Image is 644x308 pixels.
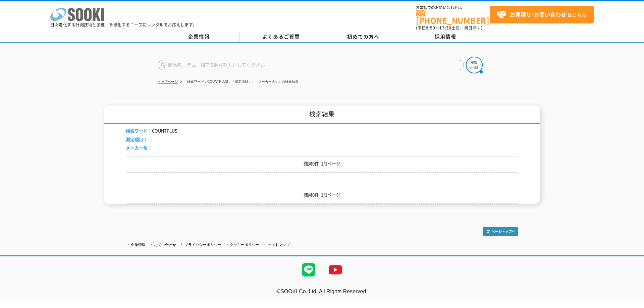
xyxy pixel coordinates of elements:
[126,144,152,151] span: メーカー名：
[240,32,322,42] a: よくあるご質問
[184,243,221,247] a: プライバシーポリシー
[230,243,259,247] a: クッキーポリシー
[126,191,518,198] p: 結果0件 1/1ページ
[179,78,299,85] li: 「検索ワード：COUNTPLUS」「測定項目：」「メーカー名：」の検索結果
[416,6,490,10] span: お電話でのお問い合わせは
[126,136,148,142] span: 測定項目：
[322,256,349,283] img: YouTube
[466,57,483,73] img: btn_search.png
[404,32,486,42] a: 採用情報
[416,25,482,31] span: (平日 ～ 土日、祝日除く)
[126,127,177,134] li: COUNTPLUS
[439,25,451,31] span: 17:30
[268,243,290,247] a: サイトマップ
[50,23,197,27] p: 日々進化する計測技術と多種・多様化するニーズにレンタルでお応えします。
[154,243,176,247] a: お問い合わせ
[490,6,594,23] a: お見積り･お問い合わせはこちら
[158,32,240,42] a: 企業情報
[483,227,518,236] img: トップページへ
[158,60,464,70] input: 商品名、型式、NETIS番号を入力してください
[426,25,435,31] span: 8:50
[416,10,490,24] a: [PHONE_NUMBER]
[510,10,566,18] strong: お見積り･お問い合わせ
[158,80,178,83] a: トップページ
[496,10,586,20] span: はこちら
[131,243,146,247] a: 企業情報
[126,127,152,134] span: 検索ワード：
[126,160,518,167] p: 結果0件 1/1ページ
[104,106,540,124] h1: 検索結果
[347,33,379,40] span: 初めての方へ
[618,295,644,301] a: テストMail
[322,32,404,42] a: 初めての方へ
[295,256,322,283] img: LINE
